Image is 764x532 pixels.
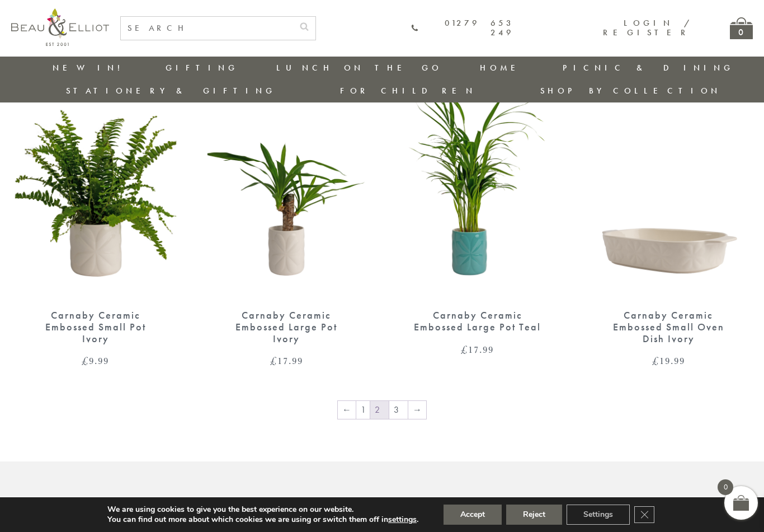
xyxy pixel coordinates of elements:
[11,81,180,366] a: Carnaby ceramic embossed small pot ivory Carnaby Ceramic Embossed Small Pot Ivory £9.99
[444,505,502,525] button: Accept
[480,62,525,73] a: Home
[222,310,352,344] div: Carnaby Ceramic Embossed Large Pot Ivory
[11,400,753,422] nav: Product Pagination
[718,479,733,495] span: 0
[604,310,734,344] div: Carnaby Ceramic Embossed Small Oven Dish Ivory
[82,354,89,367] span: £
[82,354,109,367] bdi: 9.99
[652,354,659,367] span: £
[202,81,371,298] img: Carnaby large ivory pot
[393,81,562,354] a: Carnaby large teal pot Teal Carnaby Ceramic Embossed Large Pot Teal £17.99
[563,62,734,73] a: Picnic & Dining
[393,81,562,298] img: Carnaby large teal pot Teal
[389,401,408,419] a: Page 3
[340,85,476,96] a: For Children
[652,354,685,367] bdi: 19.99
[338,401,356,419] a: ←
[11,8,109,46] img: logo
[584,81,753,366] a: Carnaby ceramic embossed small oven dish Ivory Carnaby Ceramic Embossed Small Oven Dish Ivory £19.99
[461,343,468,356] span: £
[413,310,543,333] div: Carnaby Ceramic Embossed Large Pot Teal
[506,505,562,525] button: Reject
[584,81,753,298] img: Carnaby ceramic embossed small oven dish Ivory
[634,506,654,523] button: Close GDPR Cookie Banner
[567,505,630,525] button: Settings
[370,401,389,419] span: Page 2
[66,85,276,96] a: Stationery & Gifting
[461,343,494,356] bdi: 17.99
[603,17,691,38] a: Login / Register
[408,401,426,419] a: →
[730,17,753,39] a: 0
[356,401,370,419] a: Page 1
[107,515,418,525] p: You can find out more about which cookies we are using or switch them off in .
[388,515,417,525] button: settings
[53,62,128,73] a: New in!
[202,81,371,366] a: Carnaby large ivory pot Carnaby Ceramic Embossed Large Pot Ivory £17.99
[11,81,180,298] img: Carnaby ceramic embossed small pot ivory
[540,85,721,96] a: Shop by collection
[276,62,442,73] a: Lunch On The Go
[166,62,238,73] a: Gifting
[31,310,161,344] div: Carnaby Ceramic Embossed Small Pot Ivory
[107,505,418,515] p: We are using cookies to give you the best experience on our website.
[270,354,277,367] span: £
[411,18,514,38] a: 01279 653 249
[121,17,293,40] input: SEARCH
[270,354,303,367] bdi: 17.99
